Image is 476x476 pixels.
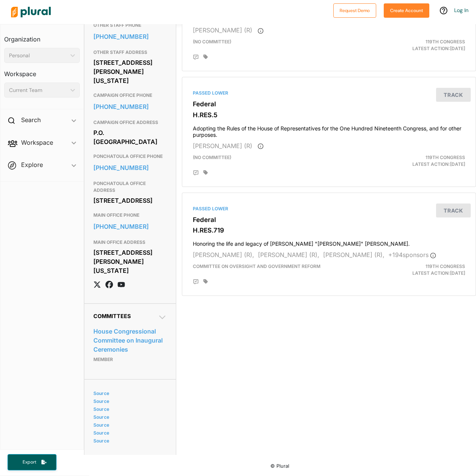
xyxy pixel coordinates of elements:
[93,406,165,412] a: Source
[93,21,167,30] h3: OTHER STAFF PHONE
[93,48,167,57] h3: OTHER STAFF ADDRESS
[93,195,167,206] div: [STREET_ADDRESS]
[93,313,131,319] span: Committees
[93,127,167,147] div: P.O. [GEOGRAPHIC_DATA]
[21,116,41,124] h2: Search
[93,91,167,100] h3: CAMPAIGN OFFICE PHONE
[376,154,471,168] div: Latest Action: [DATE]
[93,221,167,232] a: [PHONE_NUMBER]
[17,459,41,465] span: Export
[187,154,376,168] div: (no committee)
[203,54,208,60] div: Add tags
[333,6,376,14] a: Request Demo
[93,211,167,220] h3: MAIN OFFICE PHONE
[93,247,167,276] div: [STREET_ADDRESS][PERSON_NAME][US_STATE]
[93,355,167,364] p: Member
[203,170,208,175] div: Add tags
[9,52,67,60] div: Personal
[193,122,465,138] h4: Adopting the Rules of the House of Representatives for the One Hundred Nineteenth Congress, and f...
[193,100,465,108] h3: Federal
[93,438,165,444] a: Source
[323,251,384,259] span: [PERSON_NAME] (R),
[93,118,167,127] h3: CAMPAIGN OFFICE ADDRESS
[258,251,319,259] span: [PERSON_NAME] (R),
[388,251,436,259] span: + 194 sponsor s
[193,54,199,60] div: Add Position Statement
[193,142,252,150] span: [PERSON_NAME] (R)
[193,237,465,247] h4: Honoring the life and legacy of [PERSON_NAME] "[PERSON_NAME]" [PERSON_NAME].
[93,162,167,173] a: [PHONE_NUMBER]
[454,7,468,14] a: Log In
[93,414,165,420] a: Source
[187,38,376,52] div: (no committee)
[4,28,80,45] h3: Organization
[193,216,465,223] h3: Federal
[4,63,80,80] h3: Workspace
[93,238,167,247] h3: MAIN OFFICE ADDRESS
[93,31,167,42] a: [PHONE_NUMBER]
[93,422,165,428] a: Source
[9,86,67,94] div: Current Team
[93,152,167,161] h3: PONCHATOULA OFFICE PHONE
[436,88,471,102] button: Track
[93,390,165,396] a: Source
[93,326,167,355] a: House Congressional Committee on Inaugural Ceremonies
[193,227,465,234] h3: H.RES.719
[93,57,167,86] div: [STREET_ADDRESS][PERSON_NAME][US_STATE]
[333,3,376,18] button: Request Demo
[426,155,465,160] span: 119th Congress
[193,205,465,212] div: Passed Lower
[93,101,167,112] a: [PHONE_NUMBER]
[376,263,471,277] div: Latest Action: [DATE]
[203,279,208,284] div: Add tags
[93,179,167,195] h3: PONCHATOULA OFFICE ADDRESS
[270,463,289,469] small: © Plural
[193,111,465,119] h3: H.RES.5
[193,279,199,285] div: Add Position Statement
[376,38,471,52] div: Latest Action: [DATE]
[436,204,471,217] button: Track
[193,26,252,34] span: [PERSON_NAME] (R)
[8,454,56,470] button: Export
[193,251,254,259] span: [PERSON_NAME] (R),
[426,263,465,269] span: 119th Congress
[193,90,465,96] div: Passed Lower
[193,170,199,176] div: Add Position Statement
[426,39,465,44] span: 119th Congress
[93,430,165,436] a: Source
[384,6,429,14] a: Create Account
[93,398,165,404] a: Source
[193,263,320,269] span: Committee on Oversight and Government Reform
[384,3,429,18] button: Create Account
